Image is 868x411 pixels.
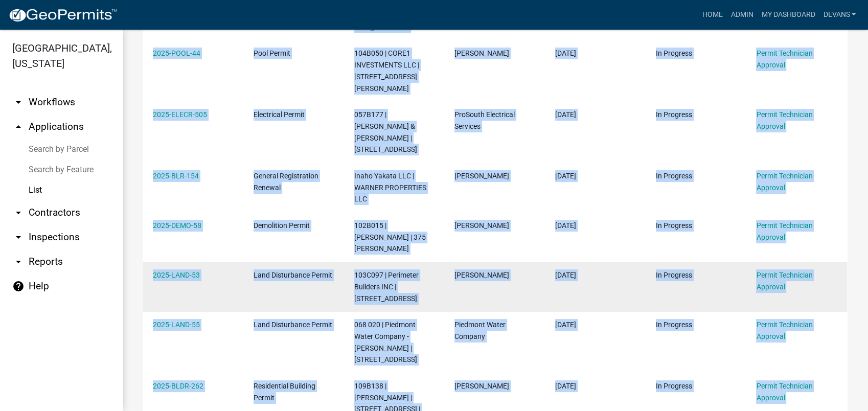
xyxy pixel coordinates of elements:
[153,321,200,329] a: 2025-LAND-55
[756,382,812,402] a: Permit Technician Approval
[354,110,417,153] span: 057B177 | CRAVER HASCO & KATHRYN | 105 W BEAR CREEK RD
[454,221,509,230] span: harris
[756,49,812,69] a: Permit Technician Approval
[555,382,576,390] span: 08/23/2025
[555,49,576,57] span: 09/09/2025
[819,5,860,25] a: devans
[354,221,426,253] span: 102B015 | MCMICHAEL DANA J | 375 Ternnyson Knoll
[254,172,318,192] span: General Registration Renewal
[254,49,290,57] span: Pool Permit
[756,172,812,192] a: Permit Technician Approval
[354,49,419,92] span: 104B050 | CORE1 INVESTMENTS LLC | 144 COLLIS CIR
[354,271,419,303] span: 103C097 | Perimeter Builders INC | 123 CAPE VIEW LN
[454,271,509,279] span: Shane Robbins
[656,271,692,279] span: In Progress
[153,110,207,119] a: 2025-ELECR-505
[254,221,310,230] span: Demolition Permit
[698,5,726,25] a: Home
[254,110,305,119] span: Electrical Permit
[726,5,757,25] a: Admin
[555,321,576,329] span: 09/03/2025
[656,382,692,390] span: In Progress
[354,172,426,203] span: Inaho Yakata LLC | WARNER PROPERTIES LLC
[656,49,692,57] span: In Progress
[756,221,812,241] a: Permit Technician Approval
[153,221,201,230] a: 2025-DEMO-58
[454,321,506,340] span: Piedmont Water Company
[555,172,576,180] span: 09/07/2025
[555,110,576,119] span: 09/09/2025
[555,271,576,279] span: 09/05/2025
[555,221,576,230] span: 09/06/2025
[254,382,315,402] span: Residential Building Permit
[756,321,812,340] a: Permit Technician Approval
[12,280,25,292] i: help
[454,49,509,57] span: Jake Robertson
[454,110,515,130] span: ProSouth Electrical Services
[12,96,25,108] i: arrow_drop_down
[12,231,25,243] i: arrow_drop_down
[656,172,692,180] span: In Progress
[153,172,199,180] a: 2025-BLR-154
[12,207,25,219] i: arrow_drop_down
[12,256,25,268] i: arrow_drop_down
[153,271,200,279] a: 2025-LAND-53
[153,49,200,57] a: 2025-POOL-44
[153,382,203,390] a: 2025-BLDR-262
[656,321,692,329] span: In Progress
[756,271,812,291] a: Permit Technician Approval
[656,221,692,230] span: In Progress
[656,110,692,119] span: In Progress
[454,382,509,390] span: Gustavo Vargas
[756,110,812,130] a: Permit Technician Approval
[454,172,509,180] span: Miaoying Wu
[354,321,417,363] span: 068 020 | Piedmont Water Company - Mark Pittard | 190 HARMONY RD
[254,321,332,329] span: Land Disturbance Permit
[254,271,332,279] span: Land Disturbance Permit
[12,121,25,133] i: arrow_drop_up
[757,5,819,25] a: My Dashboard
